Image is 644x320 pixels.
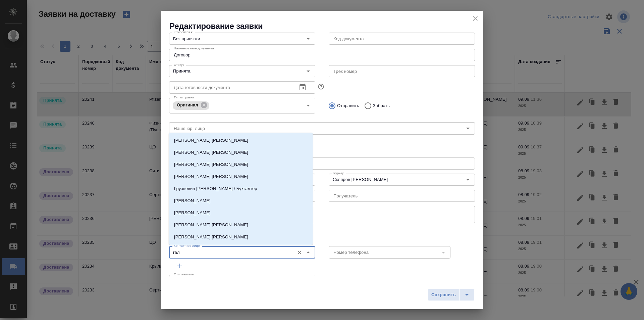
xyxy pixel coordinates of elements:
button: Close [304,248,313,257]
button: Open [304,101,313,110]
p: [PERSON_NAME] [PERSON_NAME] [174,149,248,156]
p: Забрать [373,102,390,109]
span: Оригинал [173,102,202,107]
button: Добавить [169,260,191,272]
p: [PERSON_NAME] [PERSON_NAME] [174,222,248,228]
button: Open [304,66,313,76]
h2: Редактирование заявки [169,21,483,32]
button: Если заполнить эту дату, автоматически создастся заявка, чтобы забрать готовые документы [317,82,325,91]
div: split button [428,289,475,301]
textarea: [STREET_ADDRESS] этаж, БЦ «Башня на Набережной» (Блок С) [174,161,470,166]
button: close [470,13,480,24]
textarea: Забрать договор у клиента [PERSON_NAME], [PHONE_NUMBER] [174,210,470,220]
button: Open [463,124,473,133]
button: Очистить [295,248,304,257]
p: Грузневич [PERSON_NAME] / Бухгалтер [174,185,257,192]
p: [PERSON_NAME] [174,197,211,204]
p: [PERSON_NAME] [PERSON_NAME] [174,161,248,168]
p: [PERSON_NAME] [PERSON_NAME] [174,234,248,240]
p: Отправить [337,102,359,109]
div: Оригинал [173,101,209,110]
p: [PERSON_NAME] [174,210,211,216]
button: Сохранить [428,289,460,301]
button: Open [304,276,313,285]
button: Open [304,34,313,43]
span: Сохранить [431,291,456,299]
p: [PERSON_NAME] [PERSON_NAME] [174,173,248,180]
button: Open [463,175,473,184]
p: [PERSON_NAME] [PERSON_NAME] [174,137,248,144]
h4: Параметры доставки [169,144,475,152]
